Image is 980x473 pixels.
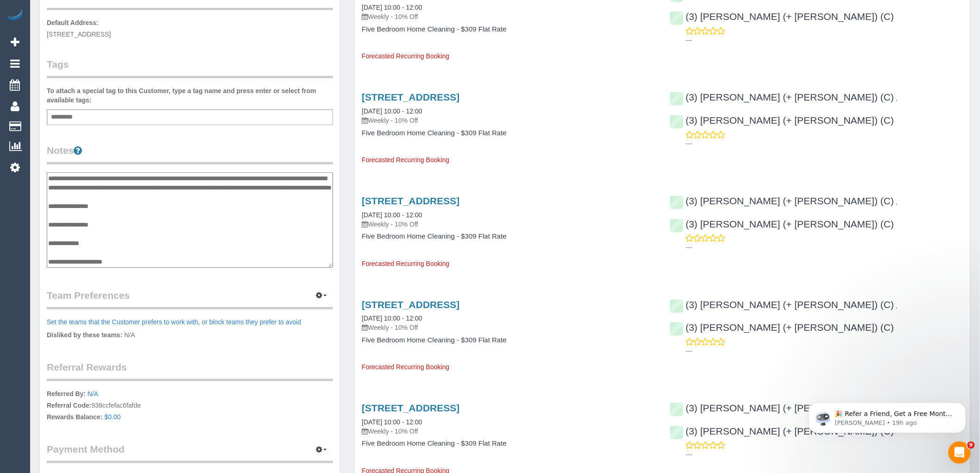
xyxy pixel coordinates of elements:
a: (3) [PERSON_NAME] (+ [PERSON_NAME]) (C) [670,322,894,333]
p: --- [686,243,963,252]
label: Referral Code: [47,401,91,410]
p: Weekly - 10% Off [362,323,655,332]
a: (3) [PERSON_NAME] (+ [PERSON_NAME]) (C) [670,219,894,229]
p: Weekly - 10% Off [362,116,655,125]
h4: Five Bedroom Home Cleaning - $309 Flat Rate [362,233,655,240]
a: Set the teams that the Customer prefers to work with, or block teams they prefer to avoid [47,318,301,326]
a: N/A [88,390,98,397]
iframe: Intercom live chat [949,441,971,464]
p: --- [686,139,963,148]
p: 938ccfefac6fafde [47,389,333,424]
h4: Five Bedroom Home Cleaning - $309 Flat Rate [362,336,655,344]
a: (3) [PERSON_NAME] (+ [PERSON_NAME]) (C) [670,403,894,413]
span: 🎉 Refer a Friend, Get a Free Month! 🎉 Love Automaid? Share the love! When you refer a friend who ... [40,27,158,126]
p: --- [686,450,963,459]
iframe: Intercom notifications message [795,383,980,448]
a: [DATE] 10:00 - 12:00 [362,315,422,322]
label: Referred By: [47,389,86,398]
label: To attach a special tag to this Customer, type a tag name and press enter or select from availabl... [47,86,333,105]
label: Default Address: [47,18,99,27]
a: [DATE] 10:00 - 12:00 [362,4,422,11]
a: (3) [PERSON_NAME] (+ [PERSON_NAME]) (C) [670,426,894,436]
a: (3) [PERSON_NAME] (+ [PERSON_NAME]) (C) [670,115,894,126]
p: Weekly - 10% Off [362,220,655,229]
legend: Payment Method [47,442,333,463]
h4: Five Bedroom Home Cleaning - $309 Flat Rate [362,25,655,33]
h4: Five Bedroom Home Cleaning - $309 Flat Rate [362,129,655,137]
a: [STREET_ADDRESS] [362,92,459,102]
legend: Team Preferences [47,289,333,309]
a: (3) [PERSON_NAME] (+ [PERSON_NAME]) (C) [670,11,894,22]
span: [STREET_ADDRESS] [47,31,111,38]
p: --- [686,347,963,356]
p: Weekly - 10% Off [362,12,655,21]
a: (3) [PERSON_NAME] (+ [PERSON_NAME]) (C) [670,299,894,310]
a: [DATE] 10:00 - 12:00 [362,418,422,426]
legend: Tags [47,57,333,78]
a: $0.00 [105,413,121,421]
span: , [896,95,898,102]
p: Weekly - 10% Off [362,427,655,436]
a: [STREET_ADDRESS] [362,403,459,413]
legend: Notes [47,144,333,164]
span: , [896,198,898,206]
label: Rewards Balance: [47,412,103,422]
span: Forecasted Recurring Booking [362,52,449,60]
a: [DATE] 10:00 - 12:00 [362,211,422,219]
a: (3) [PERSON_NAME] (+ [PERSON_NAME]) (C) [670,92,894,102]
a: (3) [PERSON_NAME] (+ [PERSON_NAME]) (C) [670,196,894,206]
img: Automaid Logo [6,9,24,22]
span: Forecasted Recurring Booking [362,260,449,267]
label: Disliked by these teams: [47,330,122,340]
a: [STREET_ADDRESS] [362,196,459,206]
legend: Referral Rewards [47,360,333,381]
span: 9 [967,441,975,449]
p: Message from Ellie, sent 19h ago [40,36,160,44]
h4: Five Bedroom Home Cleaning - $309 Flat Rate [362,440,655,448]
span: Forecasted Recurring Booking [362,156,449,164]
p: --- [686,36,963,45]
a: [STREET_ADDRESS] [362,299,459,310]
span: Forecasted Recurring Booking [362,363,449,371]
span: N/A [124,331,135,339]
a: [DATE] 10:00 - 12:00 [362,107,422,115]
span: , [896,302,898,309]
